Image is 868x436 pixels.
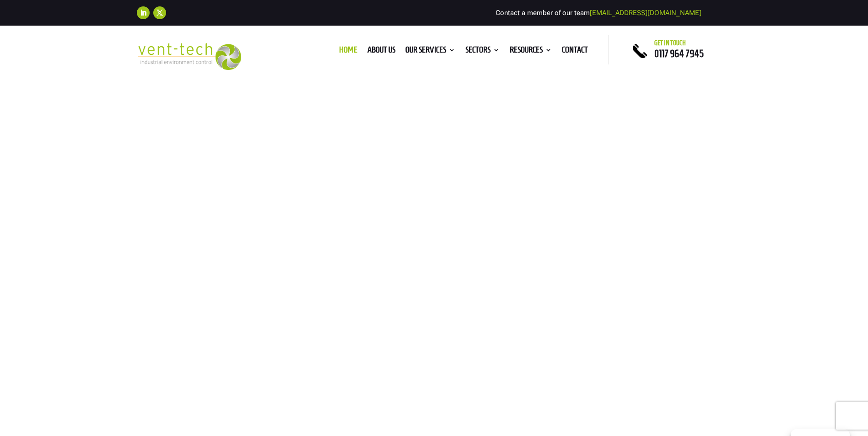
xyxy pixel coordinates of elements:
[137,6,150,19] a: Follow on LinkedIn
[590,9,701,17] a: [EMAIL_ADDRESS][DOMAIN_NAME]
[510,47,552,57] a: Resources
[654,39,686,47] span: Get in touch
[405,47,455,57] a: Our Services
[496,9,701,17] span: Contact a member of our team
[654,48,704,59] a: 0117 964 7945
[367,47,395,57] a: About us
[153,6,166,19] a: Follow on X
[339,47,357,57] a: Home
[137,43,242,70] img: 2023-09-27T08_35_16.549ZVENT-TECH---Clear-background
[562,47,588,57] a: Contact
[465,47,500,57] a: Sectors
